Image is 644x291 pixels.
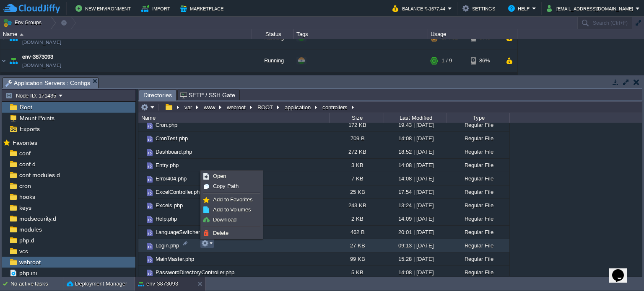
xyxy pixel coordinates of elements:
[18,171,61,179] a: conf.modules.d
[447,185,509,198] div: Regular File
[226,103,248,111] button: webroot
[329,185,384,198] div: 25 KB
[145,175,154,184] img: AMDAwAAAACH5BAEAAAAALAAAAAABAAEAAAICRAEAOw==
[1,29,252,39] div: Name
[392,3,448,13] button: Balance ₹-1677.44
[508,3,532,13] button: Help
[154,148,193,155] a: Dashboard.php
[330,113,384,123] div: Size
[213,206,251,213] span: Add to Volumes
[18,160,37,168] a: conf.d
[154,242,180,249] a: Login.php
[3,3,60,14] img: CloudJiffy
[428,29,517,39] div: Usage
[329,212,384,225] div: 2 KB
[384,199,447,212] div: 13:24 | [DATE]
[18,193,36,201] span: hooks
[329,199,384,212] div: 243 KB
[154,229,211,236] a: LanguageSwitcher.php
[145,215,154,224] img: AMDAwAAAACH5BAEAAAAALAAAAAABAAEAAAICRAEAOw==
[329,145,384,158] div: 272 KB
[447,226,509,239] div: Regular File
[18,247,29,255] a: vcs
[145,228,154,237] img: AMDAwAAAACH5BAEAAAAALAAAAAABAAEAAAICRAEAOw==
[67,280,127,288] button: Deployment Manager
[22,38,61,46] a: [DOMAIN_NAME]
[143,90,172,100] span: Directories
[441,49,452,72] div: 1 / 9
[321,103,350,111] button: controllers
[384,266,447,279] div: 14:08 | [DATE]
[329,266,384,279] div: 5 KB
[213,230,229,236] span: Delete
[384,159,447,172] div: 14:08 | [DATE]
[180,90,235,100] span: SFTP / SSH Gate
[384,185,447,198] div: 17:54 | [DATE]
[154,175,188,182] a: Error404.php
[202,215,262,224] a: Download
[154,162,180,169] a: Entry.php
[145,121,154,130] img: AMDAwAAAACH5BAEAAAAALAAAAAABAAEAAAICRAEAOw==
[138,252,145,265] img: AMDAwAAAACH5BAEAAAAALAAAAAABAAEAAAICRAEAOw==
[329,226,384,239] div: 462 B
[384,226,447,239] div: 20:01 | [DATE]
[18,215,57,222] a: modsecurity.d
[384,212,447,225] div: 14:09 | [DATE]
[145,188,154,197] img: AMDAwAAAACH5BAEAAAAALAAAAAABAAEAAAICRAEAOw==
[154,188,204,196] a: ExcelController.php
[18,114,56,122] a: Mount Points
[447,113,509,123] div: Type
[154,135,189,142] a: CronTest.php
[471,49,498,72] div: 86%
[447,212,509,225] div: Regular File
[202,172,262,181] a: Open
[329,239,384,252] div: 27 KB
[145,134,154,144] img: AMDAwAAAACH5BAEAAAAALAAAAAABAAEAAAICRAEAOw==
[145,148,154,157] img: AMDAwAAAACH5BAEAAAAALAAAAAABAAEAAAICRAEAOw==
[609,258,636,283] iframe: chat widget
[154,255,195,263] span: MainMaster.php
[0,49,7,72] img: AMDAwAAAACH5BAEAAAAALAAAAAABAAEAAAICRAEAOw==
[202,229,262,238] a: Delete
[18,237,36,244] a: php.d
[18,103,34,111] a: Root
[138,101,642,113] input: Click to enter the path
[141,3,173,13] button: Import
[22,53,53,61] a: env-3873093
[138,212,145,225] img: AMDAwAAAACH5BAEAAAAALAAAAAABAAEAAAICRAEAOw==
[138,199,145,212] img: AMDAwAAAACH5BAEAAAAALAAAAAABAAEAAAICRAEAOw==
[203,103,217,111] button: www
[384,118,447,131] div: 19:43 | [DATE]
[213,183,239,189] span: Copy Path
[202,195,262,204] a: Add to Favorites
[138,239,145,252] img: AMDAwAAAACH5BAEAAAAALAAAAAABAAEAAAICRAEAOw==
[138,159,145,172] img: AMDAwAAAACH5BAEAAAAALAAAAAABAAEAAAICRAEAOw==
[18,204,33,211] span: keys
[447,199,509,212] div: Regular File
[5,92,59,99] button: Node ID: 171435
[8,49,19,72] img: AMDAwAAAACH5BAEAAAAALAAAAAABAAEAAAICRAEAOw==
[138,118,145,131] img: AMDAwAAAACH5BAEAAAAALAAAAAABAAEAAAICRAEAOw==
[329,118,384,131] div: 172 KB
[20,33,23,36] img: AMDAwAAAACH5BAEAAAAALAAAAAABAAEAAAICRAEAOw==
[145,242,154,251] img: AMDAwAAAACH5BAEAAAAALAAAAAABAAEAAAICRAEAOw==
[18,149,32,157] a: conf
[384,239,447,252] div: 09:13 | [DATE]
[11,139,39,146] a: Favorites
[384,172,447,185] div: 14:08 | [DATE]
[384,145,447,158] div: 18:52 | [DATE]
[547,3,636,13] button: [EMAIL_ADDRESS][DOMAIN_NAME]
[75,3,133,13] button: New Environment
[18,182,32,190] span: cron
[154,202,184,209] a: Excels.php
[447,159,509,172] div: Regular File
[329,172,384,185] div: 7 KB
